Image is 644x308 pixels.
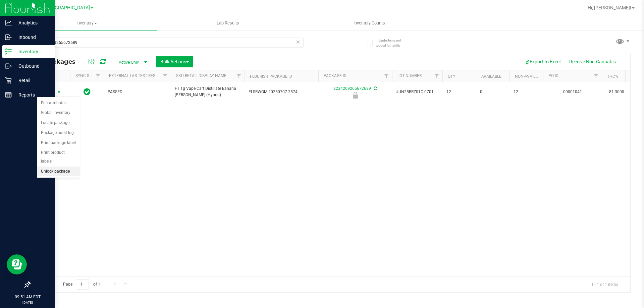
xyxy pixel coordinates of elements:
[396,89,438,95] span: JUN25BRZ01C-0701
[160,70,171,82] a: Filter
[591,70,602,82] a: Filter
[44,5,90,11] span: [GEOGRAPHIC_DATA]
[448,74,455,79] a: Qty
[344,20,394,26] span: Inventory Counts
[160,59,189,64] span: Bulk Actions
[3,300,52,305] p: [DATE]
[5,63,12,69] inline-svg: Outbound
[75,73,101,78] a: Sync Status
[57,279,106,290] span: Page of 1
[376,38,409,48] span: Include items not tagged for facility
[446,89,472,95] span: 12
[480,89,505,95] span: 0
[607,74,618,79] a: THC%
[565,56,620,67] button: Receive Non-Cannabis
[12,91,52,99] p: Reports
[37,108,80,118] li: Global inventory
[548,73,558,78] a: PO ID
[16,20,157,26] span: Inventory
[606,87,628,97] span: 81.3000
[5,91,12,98] inline-svg: Reports
[109,73,162,78] a: External Lab Test Result
[381,70,392,82] a: Filter
[176,73,226,78] a: Sku Retail Display Name
[515,74,545,79] a: Non-Available
[250,74,292,79] a: Flourish Package ID
[299,16,440,30] a: Inventory Counts
[12,48,52,56] p: Inventory
[5,77,12,84] inline-svg: Retail
[324,73,346,78] a: Package ID
[35,58,82,65] span: All Packages
[5,48,12,55] inline-svg: Inventory
[84,87,91,97] span: In Sync
[55,87,63,97] span: select
[7,254,27,274] iframe: Resource center
[249,89,314,95] span: FLSRWGM-20250707-2574
[157,16,299,30] a: Lab Results
[16,16,157,30] a: Inventory
[37,167,80,177] li: Unlock package
[586,279,624,289] span: 1 - 1 of 1 items
[296,38,300,46] span: Clear
[37,98,80,108] li: Edit attributes
[373,86,377,91] span: Sync from Compliance System
[3,294,52,300] p: 09:51 AM EDT
[431,70,442,82] a: Filter
[37,148,80,166] li: Print product labels
[233,70,245,82] a: Filter
[481,74,501,79] a: Available
[588,5,631,10] span: Hi, [PERSON_NAME]!
[514,89,539,95] span: 12
[317,92,393,99] div: Launch Hold
[12,33,52,41] p: Inbound
[208,20,248,26] span: Lab Results
[77,279,89,290] input: 1
[37,118,80,128] li: Locate package
[5,34,12,41] inline-svg: Inbound
[563,89,582,94] a: 00001041
[520,56,565,67] button: Export to Excel
[5,19,12,26] inline-svg: Analytics
[156,56,193,67] button: Bulk Actions
[30,38,304,48] input: Search Package ID, Item Name, SKU, Lot or Part Number...
[37,128,80,138] li: Package audit log
[37,138,80,148] li: Print package label
[108,89,167,95] span: PASSED
[12,19,52,27] p: Analytics
[333,86,371,91] a: 2234209265672689
[12,62,52,70] p: Outbound
[93,70,104,82] a: Filter
[397,73,422,78] a: Lot Number
[175,85,240,98] span: FT 1g Vape Cart Distillate Banana [PERSON_NAME] (Hybrid)
[12,76,52,84] p: Retail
